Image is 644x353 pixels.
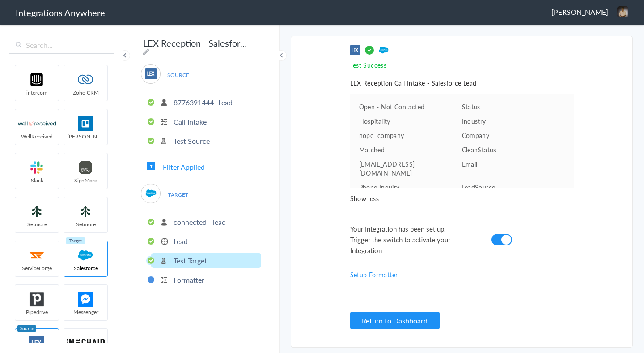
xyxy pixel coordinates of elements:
[67,248,105,263] img: salesforce-logo.svg
[462,102,565,111] p: Status
[174,97,233,108] p: 8776391444 -Lead
[15,176,59,184] span: Slack
[174,217,226,227] p: connected - lead
[67,160,105,175] img: signmore-logo.png
[67,72,105,87] img: zoho-logo.svg
[462,183,565,192] p: LeadSource
[462,145,565,154] p: CleanStatus
[67,336,105,351] img: inch-logo.svg
[145,188,157,199] img: salesforce-logo.svg
[145,68,157,79] img: lex-app-logo.svg
[18,248,56,263] img: serviceforge-icon.png
[462,131,565,140] p: Company
[9,37,114,54] input: Search...
[350,45,360,55] img: source
[67,292,105,307] img: FBM.png
[350,224,466,256] span: Your Integration has been set up. Trigger the switch to activate your Integration
[350,60,574,69] p: Test Success
[64,220,107,228] span: Setmore
[18,204,56,219] img: setmoreNew.jpg
[67,204,105,219] img: setmoreNew.jpg
[18,116,56,131] img: wr-logo.svg
[617,6,628,17] img: a82873f2-a9ca-4dae-8d21-0250d67d1f78.jpeg
[64,176,107,184] span: SignMore
[359,145,462,154] pre: Matched
[350,270,398,279] a: Setup Formatter
[359,116,462,125] pre: Hospitality
[359,131,462,140] pre: nope company
[462,159,565,168] p: Email
[174,136,210,146] p: Test Source
[359,183,462,192] pre: Phone Inquiry
[64,89,107,96] span: Zoho CRM
[350,194,574,203] span: Show less
[350,312,440,329] button: Return to Dashboard
[18,336,56,351] img: lex-app-logo.svg
[15,89,59,96] span: intercom
[15,308,59,316] span: Pipedrive
[174,116,207,127] p: Call Intake
[64,264,107,272] span: Salesforce
[161,69,195,81] span: SOURCE
[462,116,565,125] p: Industry
[16,6,105,19] h1: Integrations Anywhere
[174,255,207,266] p: Test Target
[67,116,105,131] img: trello.png
[18,72,56,87] img: intercom-logo.svg
[379,45,389,55] img: target
[18,160,56,175] img: slack-logo.svg
[359,159,462,177] pre: [EMAIL_ADDRESS][DOMAIN_NAME]
[350,78,574,87] h5: LEX Reception Call Intake - Salesforce Lead
[15,264,59,272] span: ServiceForge
[359,102,462,111] pre: Open - Not Contacted
[174,275,204,285] p: Formatter
[163,162,205,172] span: Filter Applied
[15,220,59,228] span: Setmore
[18,292,56,307] img: pipedrive.png
[64,308,107,316] span: Messenger
[64,133,107,140] span: [PERSON_NAME]
[551,7,608,17] span: [PERSON_NAME]
[161,189,195,201] span: TARGET
[174,236,188,246] p: Lead
[15,133,59,140] span: WellReceived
